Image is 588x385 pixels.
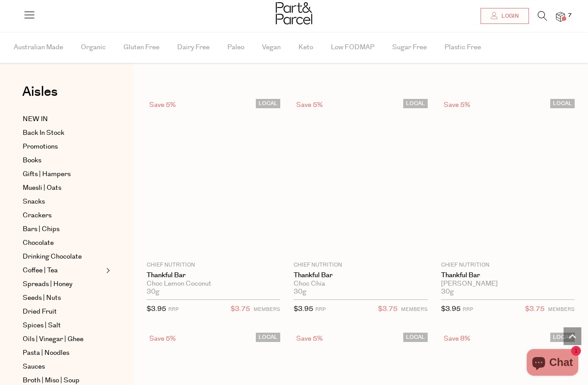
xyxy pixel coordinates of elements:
[403,99,428,108] span: LOCAL
[23,183,61,193] span: Muesli | Oats
[23,141,103,152] a: Promotions
[566,12,574,20] span: 7
[441,304,461,314] span: $3.95
[23,169,103,180] a: Gifts | Hampers
[331,32,374,63] span: Low FODMAP
[81,32,106,63] span: Organic
[23,196,103,207] a: Snacks
[256,333,280,342] span: LOCAL
[23,238,103,248] a: Chocolate
[23,348,103,358] a: Pasta | Noodles
[556,12,565,21] a: 7
[262,32,281,63] span: Vegan
[23,293,61,303] span: Seeds | Nuts
[294,99,326,111] div: Save 5%
[23,169,71,180] span: Gifts | Hampers
[23,114,103,125] a: NEW IN
[23,210,103,221] a: Crackers
[441,99,473,111] div: Save 5%
[23,128,64,138] span: Back In Stock
[525,303,544,315] span: $3.75
[147,271,280,279] a: Thankful Bar
[441,280,575,288] div: [PERSON_NAME]
[441,288,454,296] span: 30g
[23,306,103,317] a: Dried Fruit
[147,261,280,269] p: Chief Nutrition
[168,306,179,313] small: RRP
[23,320,103,331] a: Spices | Salt
[276,2,312,24] img: Part&Parcel
[23,224,103,235] a: Bars | Chips
[23,265,103,276] a: Coffee | Tea
[550,99,575,108] span: LOCAL
[23,334,83,345] span: Oils | Vinegar | Ghee
[401,306,428,313] small: MEMBERS
[23,361,103,372] a: Sauces
[441,333,473,345] div: Save 8%
[254,306,280,313] small: MEMBERS
[23,141,58,152] span: Promotions
[23,155,103,166] a: Books
[23,279,72,290] span: Spreads | Honey
[294,271,427,279] a: Thankful Bar
[481,8,529,24] a: Login
[294,288,306,296] span: 30g
[463,306,473,313] small: RRP
[147,288,159,296] span: 30g
[294,333,326,345] div: Save 5%
[23,293,103,303] a: Seeds | Nuts
[294,261,427,269] p: Chief Nutrition
[230,303,250,315] span: $3.75
[213,177,214,178] img: Thankful Bar
[360,177,361,178] img: Thankful Bar
[256,99,280,108] span: LOCAL
[123,32,159,63] span: Gluten Free
[22,85,58,107] a: Aisles
[499,12,519,20] span: Login
[14,32,63,63] span: Australian Made
[294,280,427,288] div: Choc Chia
[550,333,575,342] span: LOCAL
[508,177,508,178] img: Thankful Bar
[23,306,57,317] span: Dried Fruit
[22,82,58,102] span: Aisles
[104,265,110,276] button: Expand/Collapse Coffee | Tea
[445,32,481,63] span: Plastic Free
[392,32,427,63] span: Sugar Free
[23,128,103,138] a: Back In Stock
[403,333,428,342] span: LOCAL
[23,210,52,221] span: Crackers
[23,334,103,345] a: Oils | Vinegar | Ghee
[23,251,103,262] a: Drinking Chocolate
[378,303,397,315] span: $3.75
[147,304,166,314] span: $3.95
[23,265,58,276] span: Coffee | Tea
[548,306,575,313] small: MEMBERS
[441,261,575,269] p: Chief Nutrition
[23,361,45,372] span: Sauces
[23,183,103,193] a: Muesli | Oats
[23,251,82,262] span: Drinking Chocolate
[23,224,60,235] span: Bars | Chips
[23,348,69,358] span: Pasta | Noodles
[441,271,575,279] a: Thankful Bar
[524,349,581,378] inbox-online-store-chat: Shopify online store chat
[23,238,54,248] span: Chocolate
[23,320,61,331] span: Spices | Salt
[177,32,210,63] span: Dairy Free
[23,196,45,207] span: Snacks
[23,279,103,290] a: Spreads | Honey
[147,333,179,345] div: Save 5%
[315,306,326,313] small: RRP
[23,114,48,125] span: NEW IN
[294,304,313,314] span: $3.95
[23,155,41,166] span: Books
[147,99,179,111] div: Save 5%
[227,32,244,63] span: Paleo
[298,32,313,63] span: Keto
[147,280,280,288] div: Choc Lemon Coconut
